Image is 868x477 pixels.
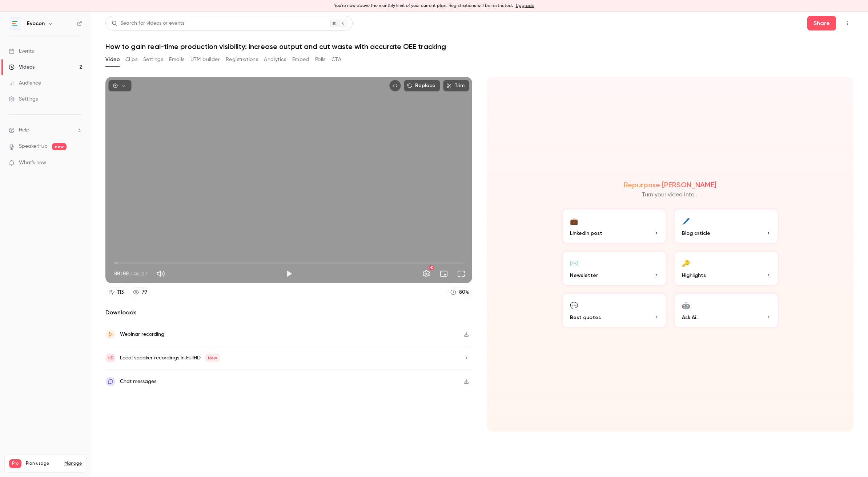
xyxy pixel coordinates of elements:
span: new [52,143,67,150]
span: New [205,354,220,362]
h2: Downloads [105,308,472,317]
span: Plan usage [26,461,60,466]
a: 80% [447,288,472,297]
div: ✉️ [570,257,578,269]
button: 💼LinkedIn post [561,208,667,244]
button: 🖊️Blog article [673,208,779,244]
button: 💬Best quotes [561,292,667,329]
iframe: Noticeable Trigger [73,160,82,166]
p: Turn your video into... [642,191,699,199]
div: Chat messages [120,377,156,386]
h2: Repurpose [PERSON_NAME] [624,180,716,189]
span: What's new [19,159,46,167]
button: Registrations [226,54,258,65]
span: / [129,270,132,277]
div: Audience [9,79,41,87]
span: LinkedIn post [570,229,602,237]
div: 🤖 [682,299,690,311]
span: Ask Ai... [682,314,699,321]
button: Embed video [389,80,401,91]
a: SpeakerHub [19,143,48,150]
span: Pro [9,459,21,468]
a: Manage [64,461,82,466]
span: Blog article [682,229,710,237]
div: 79 [142,289,147,296]
div: 🔑 [682,257,690,269]
img: Evocon [9,18,21,29]
button: Settings [419,266,434,281]
span: Newsletter [570,272,598,279]
div: Webinar recording [120,330,164,339]
div: Search for videos or events [112,20,184,27]
button: Analytics [264,54,286,65]
button: Clips [125,54,137,65]
li: help-dropdown-opener [9,126,82,134]
button: Settings [143,54,163,65]
a: 79 [130,288,150,297]
span: 46:37 [133,270,148,277]
button: 🤖Ask Ai... [673,292,779,329]
h6: Evocon [27,20,45,27]
button: Embed [292,54,309,65]
button: ✉️Newsletter [561,250,667,286]
span: 00:00 [114,270,129,277]
h1: How to gain real-time production visibility: increase output and cut waste with accurate OEE trac... [105,42,853,51]
div: Settings [9,95,38,103]
div: 💼 [570,215,578,227]
button: UTM builder [190,54,220,65]
span: Best quotes [570,314,601,321]
button: Full screen [454,266,469,281]
button: 🔑Highlights [673,250,779,286]
div: Local speaker recordings in FullHD [120,354,220,362]
div: Videos [9,64,35,71]
button: Emails [169,54,184,65]
button: Polls [315,54,326,65]
div: HD [429,265,434,270]
button: Share [807,16,836,30]
div: Events [9,48,34,55]
div: 00:00 [114,270,148,277]
div: 💬 [570,299,578,311]
button: Replace [404,80,440,91]
a: 113 [105,288,127,297]
span: Help [19,126,29,134]
div: 🖊️ [682,215,690,227]
button: Turn on miniplayer [437,266,451,281]
button: Top Bar Actions [842,17,853,29]
div: 113 [117,289,124,296]
button: Video [105,54,120,65]
button: Mute [153,266,168,281]
a: Upgrade [516,3,534,9]
div: 80 % [459,289,469,296]
button: Trim [443,80,469,91]
button: CTA [331,54,341,65]
span: Highlights [682,272,706,279]
button: Play [282,266,296,281]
